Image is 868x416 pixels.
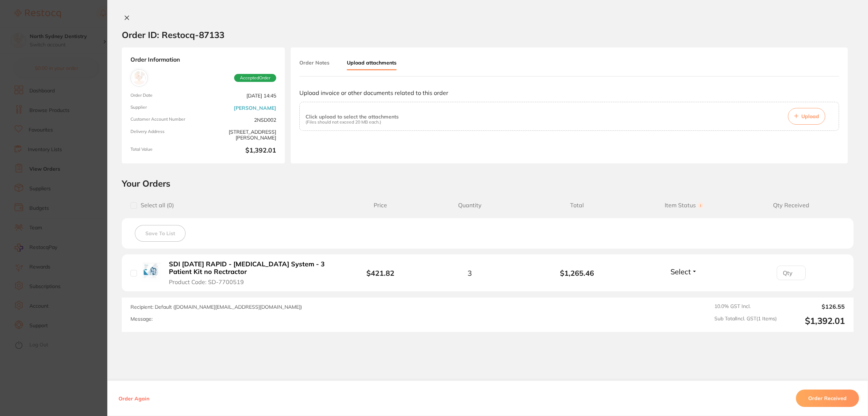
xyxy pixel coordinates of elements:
[670,267,691,276] span: Select
[306,114,399,120] p: Click upload to select the attachments
[234,74,276,82] span: Accepted Order
[137,202,174,209] span: Select all ( 0 )
[135,225,186,242] button: Save To List
[668,267,699,276] button: Select
[782,316,845,326] output: $1,392.01
[234,105,276,111] a: [PERSON_NAME]
[416,202,523,209] span: Quantity
[122,29,224,40] h2: Order ID: Restocq- 87133
[631,202,738,209] span: Item Status
[299,56,329,69] button: Order Notes
[130,93,200,99] span: Order Date
[206,117,276,123] span: 2NSD002
[714,316,777,326] span: Sub Total Incl. GST ( 1 Items)
[116,395,151,402] button: Order Again
[132,71,146,85] img: Henry Schein Halas
[345,202,416,209] span: Price
[206,93,276,99] span: [DATE] 14:45
[130,147,200,155] span: Total Value
[796,390,859,407] button: Order Received
[206,147,276,155] b: $1,392.01
[142,263,161,282] img: SDI POLA RAPID - Tooth Whitening System - 3 Patient Kit no Rectractor
[788,108,825,125] button: Upload
[167,260,334,286] button: SDI [DATE] RAPID - [MEDICAL_DATA] System - 3 Patient Kit no Rectractor Product Code: SD-7700519
[169,279,244,285] span: Product Code: SD-7700519
[523,202,631,209] span: Total
[347,56,396,70] button: Upload attachments
[130,117,200,123] span: Customer Account Number
[130,105,200,111] span: Supplier
[777,266,806,280] input: Qty
[130,304,302,310] span: Recipient: Default ( [DOMAIN_NAME][EMAIL_ADDRESS][DOMAIN_NAME] )
[468,269,472,277] span: 3
[130,129,200,141] span: Delivery Address
[130,316,153,322] label: Message:
[366,269,394,278] b: $421.82
[169,261,332,275] b: SDI [DATE] RAPID - [MEDICAL_DATA] System - 3 Patient Kit no Rectractor
[782,303,845,310] output: $126.55
[523,269,631,277] b: $1,265.46
[122,178,854,189] h2: Your Orders
[738,202,845,209] span: Qty Received
[714,303,777,310] span: 10.0 % GST Incl.
[299,90,839,96] p: Upload invoice or other documents related to this order
[130,56,276,63] strong: Order Information
[306,120,399,125] p: (Files should not exceed 20 MB each.)
[206,129,276,141] span: [STREET_ADDRESS][PERSON_NAME]
[801,113,819,120] span: Upload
